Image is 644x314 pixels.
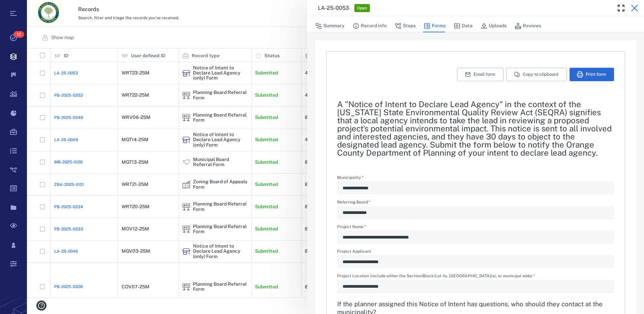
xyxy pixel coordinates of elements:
[395,20,416,32] button: Steps
[515,20,541,32] button: Reviews
[628,1,641,15] button: Close
[424,20,446,32] button: Forms
[457,68,504,81] button: Email form
[614,1,628,15] button: Toggle Fullscreen
[337,255,614,269] div: Project Applicant
[337,230,614,244] div: Project Name
[337,280,614,293] div: Project Location (include either the Section/Block/Lot #s, Zoning District(s), or municipal wide)
[454,20,473,32] button: Data
[15,5,29,11] span: Help
[337,225,614,230] label: Project Name
[570,68,614,81] button: Print form
[337,274,614,280] label: Project Location (include either the Section/Block/Lot #s, [GEOGRAPHIC_DATA](s), or municipal wide)
[337,206,614,219] div: Referring Board
[353,20,387,32] button: Record info
[337,181,614,195] div: Municipality
[337,200,614,206] label: Referring Board
[337,249,614,255] label: Project Applicant
[506,68,567,81] button: Copy to clipboard
[481,20,507,32] button: Uploads
[337,100,614,157] h2: A "Notice of Intent to Declare Lead Agency" in the context of the [US_STATE] State Environmental ...
[315,20,345,32] button: Summary
[13,31,24,38] span: 12
[318,4,349,12] h3: LA-25-0053
[356,5,368,11] span: Open
[337,176,614,181] label: Municipality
